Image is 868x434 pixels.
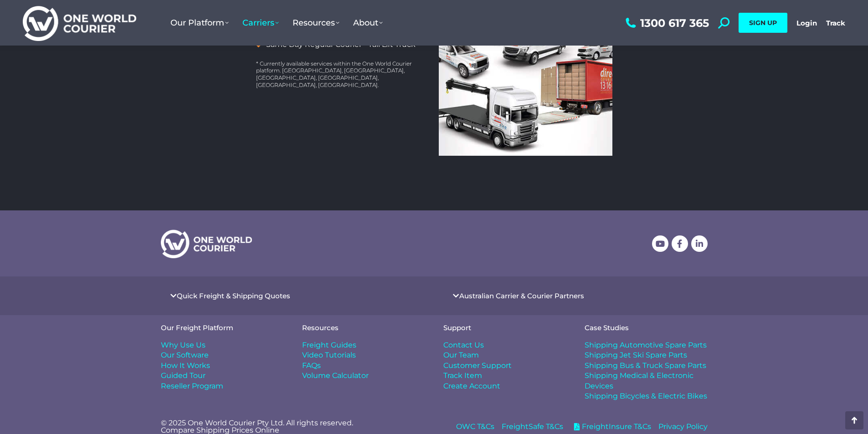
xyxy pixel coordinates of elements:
[658,422,708,432] a: Privacy Policy
[502,422,563,432] a: FreightSafe T&Cs
[302,371,425,381] a: Volume Calculator
[302,361,321,371] span: FAQs
[161,381,284,391] a: Reseller Program
[302,350,356,360] span: Video Tutorials
[585,391,708,401] a: Shipping Bicycles & Electric Bikes
[443,371,482,381] span: Track Item
[796,19,817,27] a: Login
[161,324,284,331] h4: Our Freight Platform
[161,371,205,381] span: Guided Tour
[302,371,369,381] span: Volume Calculator
[161,361,210,371] span: How It Works
[570,422,651,432] a: FreightInsure T&Cs
[443,361,566,371] a: Customer Support
[302,340,356,350] span: Freight Guides
[302,324,425,331] h4: Resources
[23,5,136,41] img: One World Courier
[443,350,479,360] span: Our Team
[585,361,706,371] span: Shipping Bus & Truck Spare Parts
[585,371,708,391] a: Shipping Medical & Electronic Devices
[161,350,209,360] span: Our Software
[585,361,708,371] a: Shipping Bus & Truck Spare Parts
[443,381,500,391] span: Create Account
[585,324,708,331] h4: Case Studies
[585,350,708,360] a: Shipping Jet Ski Spare Parts
[459,292,584,299] a: Australian Carrier & Courier Partners
[164,9,236,37] a: Our Platform
[623,17,709,29] a: 1300 617 365
[443,324,566,331] h4: Support
[353,18,383,28] span: About
[293,18,339,28] span: Resources
[286,9,346,37] a: Resources
[161,419,425,434] p: © 2025 One World Courier Pty Ltd. All rights reserved. Compare Shipping Prices Online
[749,19,777,27] span: SIGN UP
[161,371,284,381] a: Guided Tour
[443,340,484,350] span: Contact Us
[585,350,687,360] span: Shipping Jet Ski Spare Parts
[443,340,566,350] a: Contact Us
[585,340,707,350] span: Shipping Automotive Spare Parts
[302,340,425,350] a: Freight Guides
[302,361,425,371] a: FAQs
[161,340,284,350] a: Why Use Us
[585,340,708,350] a: Shipping Automotive Spare Parts
[177,292,290,299] a: Quick Freight & Shipping Quotes
[443,361,512,371] span: Customer Support
[256,60,430,88] p: * Currently available services within the One World Courier platform. [GEOGRAPHIC_DATA], [GEOGRAP...
[443,350,566,360] a: Our Team
[456,422,494,432] a: OWC T&Cs
[443,371,566,381] a: Track Item
[170,18,229,28] span: Our Platform
[580,422,651,432] span: FreightInsure T&Cs
[161,350,284,360] a: Our Software
[236,9,286,37] a: Carriers
[443,381,566,391] a: Create Account
[161,340,205,350] span: Why Use Us
[161,361,284,371] a: How It Works
[826,19,845,27] a: Track
[739,13,787,33] a: SIGN UP
[346,9,390,37] a: About
[302,350,425,360] a: Video Tutorials
[161,381,223,391] span: Reseller Program
[242,18,279,28] span: Carriers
